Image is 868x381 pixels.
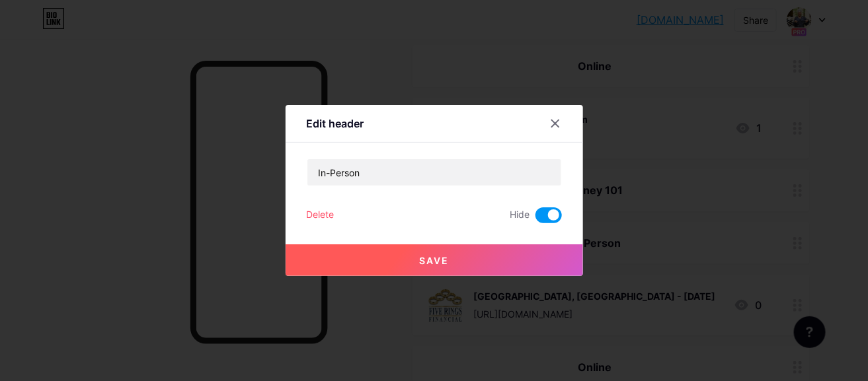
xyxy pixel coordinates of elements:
button: Save [286,244,583,276]
div: Edit header [307,116,364,131]
div: Delete [307,207,335,223]
input: Title [307,159,561,186]
span: Save [419,255,449,266]
span: Hide [510,207,530,223]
